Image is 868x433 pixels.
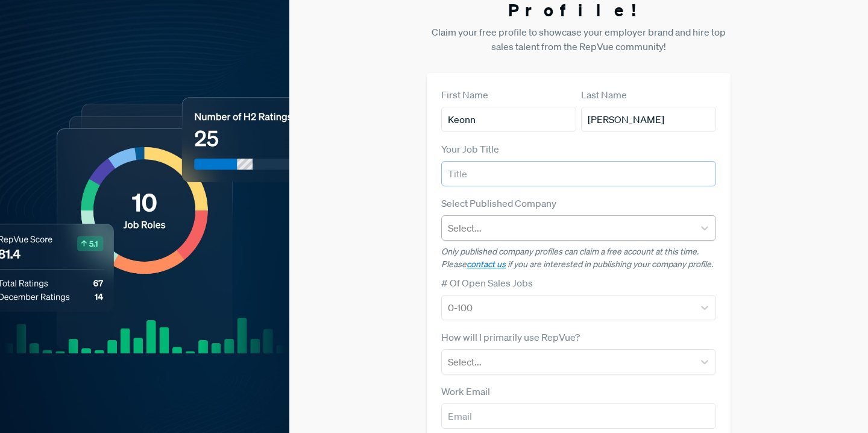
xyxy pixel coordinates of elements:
a: contact us [467,259,506,270]
label: Work Email [441,384,490,399]
input: Email [441,403,716,429]
label: Your Job Title [441,142,499,156]
input: First Name [441,107,576,132]
input: Title [441,161,716,186]
p: Claim your free profile to showcase your employer brand and hire top sales talent from the RepVue... [427,25,731,54]
label: Last Name [581,87,627,102]
p: Only published company profiles can claim a free account at this time. Please if you are interest... [441,245,716,271]
input: Last Name [581,107,716,132]
label: First Name [441,87,488,102]
label: # Of Open Sales Jobs [441,276,533,290]
label: Select Published Company [441,196,556,210]
label: How will I primarily use RepVue? [441,330,580,344]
